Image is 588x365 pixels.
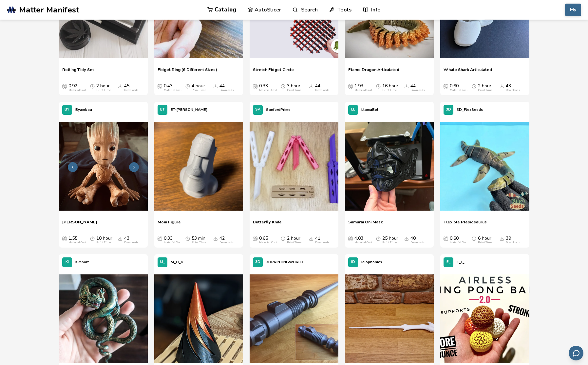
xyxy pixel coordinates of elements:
[219,89,234,92] div: Downloads
[62,236,67,241] span: Average Cost
[68,241,86,244] div: Material Cost
[124,236,139,244] div: 43
[171,259,183,266] p: M_D_K
[354,241,372,244] div: Material Cost
[351,108,355,112] span: LL
[255,260,260,264] span: 3D
[124,241,139,244] div: Downloads
[164,236,181,244] div: 0.33
[96,236,112,244] div: 10 hour
[478,83,492,92] div: 2 hour
[253,236,257,241] span: Average Cost
[472,236,476,241] span: Average Print Time
[164,83,181,92] div: 0.43
[185,236,190,241] span: Average Print Time
[287,241,301,244] div: Print Time
[351,260,355,264] span: ID
[253,219,282,229] a: Butterfly Knife
[124,89,139,92] div: Downloads
[287,89,301,92] div: Print Time
[287,236,301,244] div: 2 hour
[410,236,425,244] div: 40
[446,260,451,264] span: E_
[96,241,111,244] div: Print Time
[90,236,95,241] span: Average Print Time
[446,108,451,112] span: 3D
[450,241,467,244] div: Material Cost
[259,89,277,92] div: Material Cost
[164,241,181,244] div: Material Cost
[382,236,398,244] div: 25 hour
[404,236,409,241] span: Downloads
[309,236,313,241] span: Downloads
[457,259,465,266] p: E_T_
[213,236,218,241] span: Downloads
[348,67,399,77] span: Flame Dragon Articulated
[506,236,520,244] div: 39
[348,236,353,241] span: Average Cost
[444,83,448,89] span: Average Cost
[253,67,294,77] span: Stretch Fidget Circle
[410,83,425,92] div: 44
[444,236,448,241] span: Average Cost
[281,236,285,241] span: Average Print Time
[457,106,483,113] p: 3D_FlexSeeds
[68,236,86,244] div: 1.55
[118,236,123,241] span: Downloads
[315,241,330,244] div: Downloads
[382,89,397,92] div: Print Time
[266,259,303,266] p: 3DPRINTINGWORLD
[348,219,383,229] a: Samurai Oni Mask
[376,236,381,241] span: Average Print Time
[404,83,409,89] span: Downloads
[160,108,165,112] span: ET
[354,236,372,244] div: 4.03
[361,106,378,113] p: LlamaBot
[506,89,520,92] div: Downloads
[192,89,206,92] div: Print Time
[66,260,69,264] span: KI
[158,67,217,77] span: Fidget Ring (6 Different Sizes)
[65,108,69,112] span: BY
[90,83,95,89] span: Average Print Time
[62,219,97,229] a: [PERSON_NAME]
[75,259,89,266] p: Kimbolt
[444,67,492,77] a: Whale Shark Articulated
[410,89,425,92] div: Downloads
[219,241,234,244] div: Downloads
[19,5,79,14] span: Matter Manifest
[62,83,67,89] span: Average Cost
[219,83,234,92] div: 44
[450,83,467,92] div: 0.60
[164,89,181,92] div: Material Cost
[158,83,162,89] span: Average Cost
[506,241,520,244] div: Downloads
[192,241,206,244] div: Print Time
[450,236,467,244] div: 0.60
[287,83,301,92] div: 3 hour
[213,83,218,89] span: Downloads
[96,89,111,92] div: Print Time
[75,106,92,113] p: Byambaa
[410,241,425,244] div: Downloads
[266,106,291,113] p: SanfordPrime
[158,236,162,241] span: Average Cost
[315,89,330,92] div: Downloads
[315,236,330,244] div: 41
[253,83,257,89] span: Average Cost
[192,83,206,92] div: 4 hour
[382,83,398,92] div: 16 hour
[354,83,372,92] div: 1.93
[192,236,206,244] div: 53 min
[68,83,86,92] div: 0.92
[450,89,467,92] div: Material Cost
[506,83,520,92] div: 43
[361,259,382,266] p: Idiophonics
[259,236,277,244] div: 0.65
[569,346,583,360] button: Send feedback via email
[158,219,181,229] a: Moai Figure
